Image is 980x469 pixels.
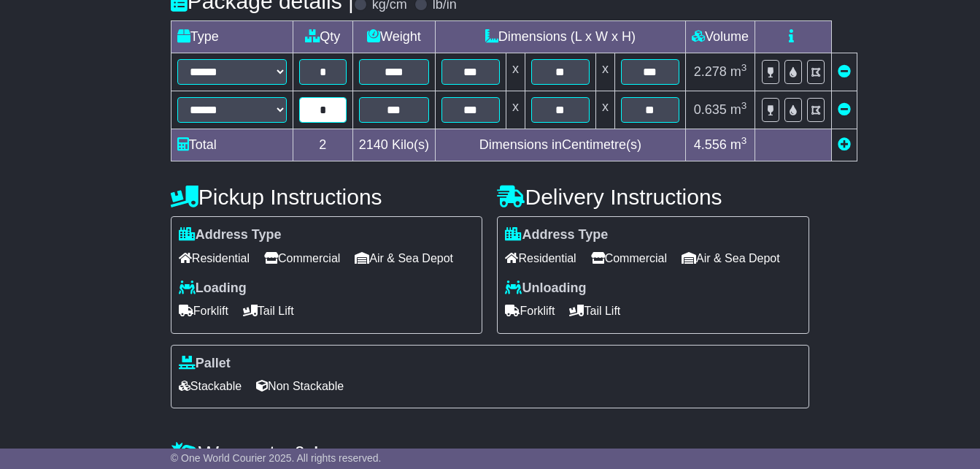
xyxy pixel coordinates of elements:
sup: 3 [741,100,747,111]
td: x [506,53,525,91]
td: Volume [685,21,755,53]
h4: Pickup Instructions [171,185,483,209]
span: Residential [505,247,576,270]
span: Stackable [179,375,242,397]
span: Forklift [179,300,228,322]
span: 4.556 [694,137,727,152]
span: Non Stackable [256,375,344,397]
td: Qty [293,21,352,53]
span: Residential [179,247,250,270]
td: Dimensions in Centimetre(s) [435,129,685,161]
span: Air & Sea Depot [355,247,453,270]
span: Commercial [264,247,340,270]
span: Tail Lift [569,300,620,322]
span: m [730,102,747,117]
td: Weight [352,21,435,53]
span: Forklift [505,300,555,322]
td: Total [171,129,293,161]
sup: 3 [741,62,747,73]
td: Dimensions (L x W x H) [435,21,685,53]
label: Loading [179,281,247,297]
span: © One World Courier 2025. All rights reserved. [171,452,382,464]
span: 0.635 [694,102,727,117]
td: Type [171,21,293,53]
span: Tail Lift [243,300,294,322]
sup: 3 [741,135,747,146]
label: Pallet [179,356,231,372]
span: 2.278 [694,64,727,79]
td: x [595,91,614,129]
h4: Delivery Instructions [497,185,809,209]
td: Kilo(s) [352,129,435,161]
a: Remove this item [838,102,851,117]
label: Address Type [505,227,608,243]
span: Air & Sea Depot [682,247,780,270]
h4: Warranty & Insurance [171,441,809,465]
td: x [595,53,614,91]
td: x [506,91,525,129]
span: 2140 [359,137,388,152]
label: Unloading [505,281,586,297]
td: 2 [293,129,352,161]
a: Remove this item [838,64,851,79]
a: Add new item [838,137,851,152]
span: m [730,137,747,152]
label: Address Type [179,227,282,243]
span: Commercial [591,247,667,270]
span: m [730,64,747,79]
